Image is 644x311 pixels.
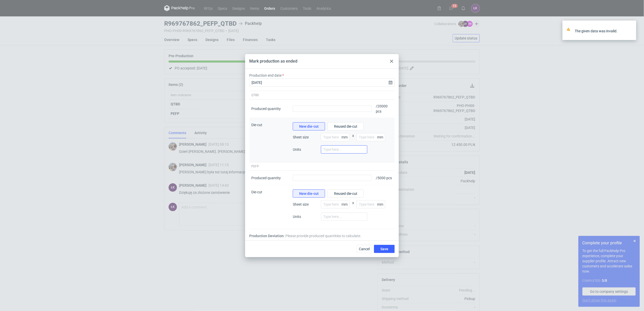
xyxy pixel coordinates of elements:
[629,28,632,34] button: close
[359,247,370,251] span: Cancel
[374,171,395,185] div: / 5000 pcs
[249,58,297,64] div: Mark production as ended
[377,202,385,206] p: mm
[377,135,385,139] p: mm
[321,133,350,141] input: Type here...
[334,125,357,128] span: Reused die-cut
[321,213,367,221] input: Type here...
[251,106,281,111] div: Produced quantity
[334,192,357,195] span: Reused die-cut
[251,164,259,168] span: PEFP
[341,202,350,206] p: mm
[321,145,367,154] input: Type here...
[374,245,395,253] button: Save
[299,125,319,128] span: New die-cut
[285,233,361,238] span: Please provide produced quantities to calculate.
[293,135,318,140] span: Sheet size
[374,99,395,118] div: / 20000 pcs
[293,189,325,198] button: New die-cut
[380,247,388,251] span: Save
[357,133,385,141] input: Type here...
[328,189,364,198] button: Reused die-cut
[251,93,259,97] span: QTBD
[249,73,282,78] label: Production end date
[357,200,385,208] input: Type here...
[328,122,364,131] button: Reused die-cut
[249,185,291,229] div: Die-cut
[293,214,318,219] span: Units
[575,28,629,34] div: The given data was invalid.
[352,133,354,145] span: x
[249,233,395,238] div: Production Deviation:
[293,202,318,207] span: Sheet size
[357,245,372,253] button: Cancel
[293,147,318,152] span: Units
[352,200,354,213] span: x
[321,200,350,208] input: Type here...
[341,135,350,139] p: mm
[293,122,325,131] button: New die-cut
[249,118,291,162] div: Die-cut
[251,175,281,180] div: Produced quantity
[299,192,319,195] span: New die-cut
